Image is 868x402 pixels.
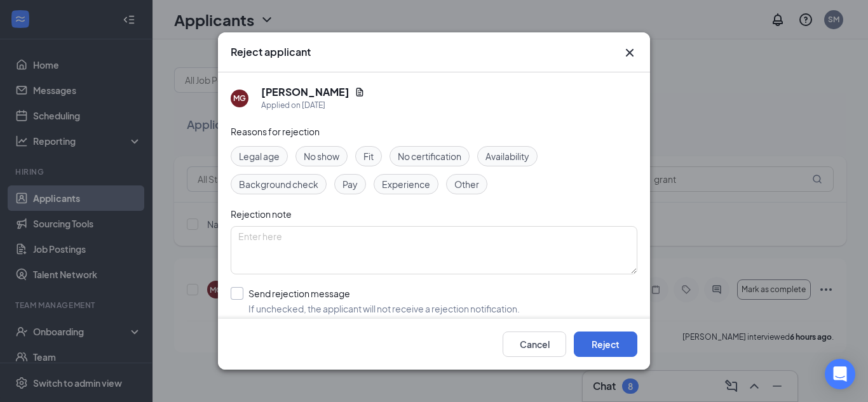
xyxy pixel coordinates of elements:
[233,93,246,104] div: MG
[485,149,529,163] span: Availability
[261,85,349,99] h5: [PERSON_NAME]
[363,149,374,163] span: Fit
[231,45,311,59] h3: Reject applicant
[239,177,318,191] span: Background check
[355,87,365,97] svg: Document
[503,332,566,357] button: Cancel
[239,149,280,163] span: Legal age
[825,359,855,389] div: Open Intercom Messenger
[454,177,479,191] span: Other
[622,45,637,60] button: Close
[342,177,358,191] span: Pay
[231,208,292,220] span: Rejection note
[622,45,637,60] svg: Cross
[231,126,320,137] span: Reasons for rejection
[398,149,461,163] span: No certification
[261,99,365,112] div: Applied on [DATE]
[574,332,637,357] button: Reject
[304,149,339,163] span: No show
[382,177,430,191] span: Experience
